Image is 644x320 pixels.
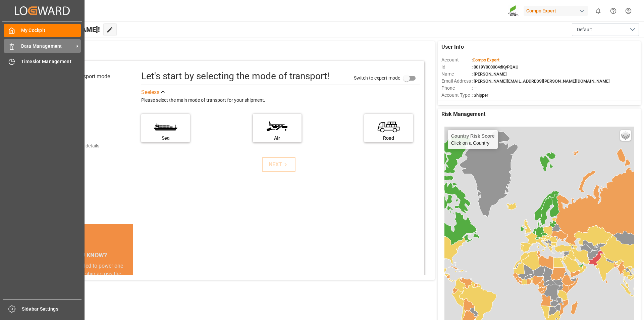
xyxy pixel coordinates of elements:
[451,133,495,139] h4: Country Risk Score
[472,93,488,98] span: : Shipper
[441,110,485,118] span: Risk Management
[262,157,296,172] button: NEXT
[508,5,519,17] img: Screenshot%202023-09-29%20at%2010.02.21.png_1712312052.png
[472,57,499,62] span: :
[141,88,159,96] div: See less
[441,63,472,71] span: Id
[451,133,495,146] div: Click on a Country
[441,92,472,99] span: Account Type
[21,58,81,65] span: Timeslot Management
[591,3,606,18] button: show 0 new notifications
[354,75,400,80] span: Switch to expert mode
[441,43,464,51] span: User Info
[577,26,592,33] span: Default
[256,135,298,142] div: Air
[36,248,133,262] div: DID YOU KNOW?
[124,262,133,318] button: next slide / item
[524,6,588,16] div: Compo Expert
[441,56,472,63] span: Account
[441,71,472,78] span: Name
[141,96,420,104] div: Please select the main mode of transport for your shipment.
[606,3,621,18] button: Help Center
[441,78,472,85] span: Email Address
[145,135,186,142] div: Sea
[368,135,410,142] div: Road
[441,85,472,92] span: Phone
[473,57,499,62] span: Compo Expert
[141,69,329,83] div: Let's start by selecting the mode of transport!
[22,306,82,313] span: Sidebar Settings
[21,43,74,50] span: Data Management
[4,24,81,37] a: My Cockpit
[620,130,631,141] a: Layers
[269,161,289,169] div: NEXT
[524,4,591,17] button: Compo Expert
[472,86,477,91] span: : —
[28,23,100,36] span: Hello [PERSON_NAME]!
[472,79,610,84] span: : [PERSON_NAME][EMAIL_ADDRESS][PERSON_NAME][DOMAIN_NAME]
[21,27,81,34] span: My Cockpit
[472,64,519,70] span: : 0019Y000004dKyPQAU
[4,55,81,68] a: Timeslot Management
[44,262,125,310] div: The energy needed to power one large container ship across the ocean in a single day is the same ...
[572,23,639,36] button: open menu
[472,72,507,77] span: : [PERSON_NAME]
